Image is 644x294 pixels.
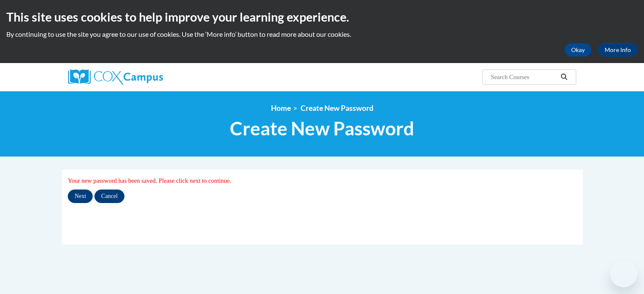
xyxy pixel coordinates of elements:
[610,260,637,287] iframe: Button to launch messaging window
[68,69,229,85] a: Cox Campus
[68,69,163,85] img: Cox Campus
[6,30,638,39] p: By continuing to use the site you agree to our use of cookies. Use the ‘More info’ button to read...
[6,8,638,25] h2: This site uses cookies to help improve your learning experience.
[564,43,591,57] button: Okay
[490,72,558,82] input: Search Courses
[68,177,231,184] span: Your new password has been saved. Please click next to continue.
[271,104,291,113] a: Home
[94,190,124,203] input: Cancel
[230,117,414,140] span: Create New Password
[598,43,638,57] a: More Info
[68,190,93,203] input: Next
[558,72,570,82] button: Search
[301,104,373,113] span: Create New Password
